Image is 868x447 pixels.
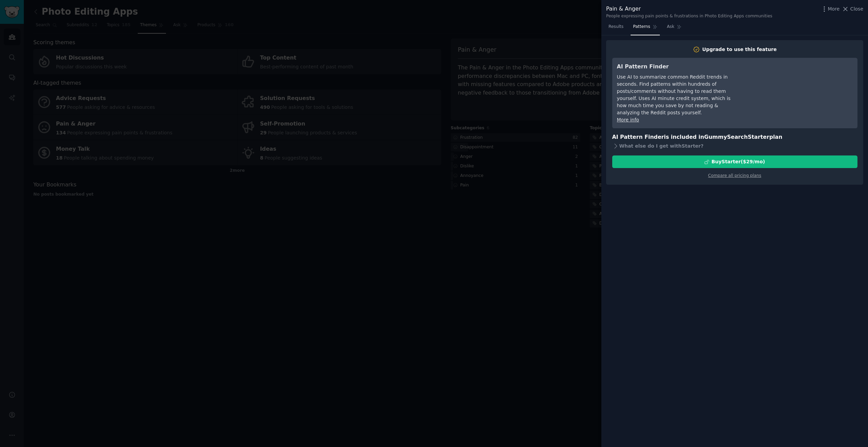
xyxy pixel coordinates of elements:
span: More [828,5,840,13]
button: More [821,5,840,13]
div: Upgrade to use this feature [702,46,777,53]
span: Results [608,24,623,30]
div: Pain & Anger [606,5,772,13]
div: What else do I get with Starter ? [612,141,857,151]
a: Results [606,21,626,35]
div: Buy Starter ($ 29 /mo ) [712,158,765,165]
a: More info [617,117,639,122]
button: Close [842,5,863,13]
a: Patterns [631,21,660,35]
div: Use AI to summarize common Reddit trends in seconds. Find patterns within hundreds of posts/comme... [617,73,741,116]
div: People expressing pain points & frustrations in Photo Editing Apps communities [606,13,772,19]
button: BuyStarter($29/mo) [612,155,857,168]
span: Ask [667,24,674,30]
iframe: YouTube video player [751,63,853,114]
a: Ask [665,21,684,35]
h3: AI Pattern Finder [617,63,741,71]
a: Compare all pricing plans [708,173,761,178]
h3: AI Pattern Finder is included in plan [612,133,857,142]
span: Patterns [633,24,650,30]
span: GummySearch Starter [704,134,769,140]
span: Close [850,5,863,13]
